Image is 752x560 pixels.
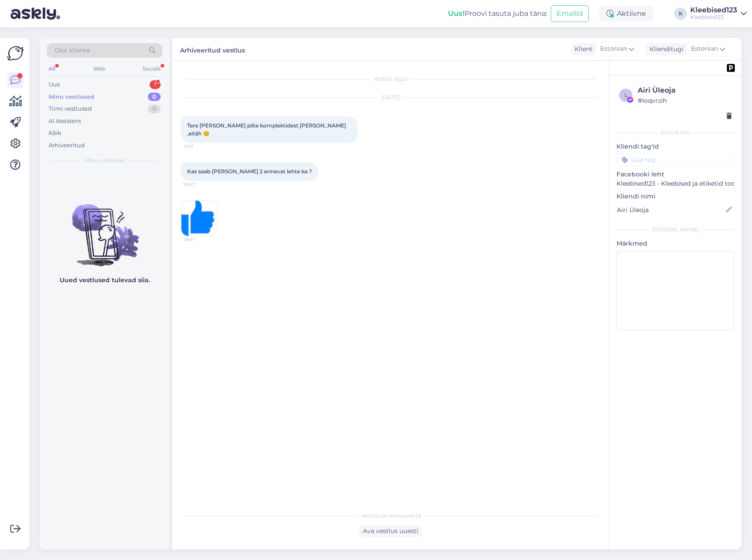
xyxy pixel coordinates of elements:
[638,85,732,96] div: Airi Üleoja
[599,6,653,22] div: Aktiivne
[448,8,547,19] div: Proovi tasuta juba täna:
[646,45,684,54] div: Klienditugi
[187,168,312,175] span: Kas saab [PERSON_NAME] 2 erinevat lehte ka ?
[49,141,85,150] div: Arhiveeritud
[727,64,735,72] img: pd
[617,192,734,201] p: Kliendi nimi
[180,43,245,55] label: Arhiveeritud vestlus
[690,7,747,21] a: Kleebised123Kleebised123
[600,44,627,54] span: Estonian
[181,93,600,101] div: [DATE]
[448,9,465,18] b: Uus!
[617,226,734,234] div: [PERSON_NAME]
[49,117,81,126] div: AI Assistent
[91,63,107,75] div: Web
[49,129,61,138] div: Kõik
[184,236,217,243] span: 19:07
[551,5,589,22] button: Emailid
[47,63,57,75] div: All
[181,201,217,236] img: Attachment
[359,525,422,537] div: Ava vestlus uuesti
[60,276,150,285] p: Uued vestlused tulevad siia.
[7,45,24,62] img: Askly Logo
[181,75,600,83] div: Vestlus algas
[638,96,732,105] div: # loqvrzih
[617,142,734,151] p: Kliendi tag'id
[617,129,734,137] div: Kliendi info
[617,153,734,166] input: Lisa tag
[187,122,347,137] span: Tere [PERSON_NAME] pilte komplektidest [PERSON_NAME] ,aitäh 😊
[571,45,593,54] div: Klient
[617,170,734,179] p: Facebooki leht
[148,93,161,101] div: 0
[55,46,90,55] span: Otsi kliente
[85,157,124,164] span: Minu vestlused
[49,105,92,113] div: Tiimi vestlused
[624,92,628,98] span: l
[49,80,60,89] div: Uus
[150,80,161,89] div: 1
[690,14,737,21] div: Kleebised123
[361,512,421,520] span: Vestlus on arhiveeritud
[617,179,734,188] p: Kleebised123 - Kleebised ja etiketid toodetele ning kleebised autodele.
[40,188,169,268] img: No chats
[49,93,94,101] div: Minu vestlused
[141,63,162,75] div: Socials
[148,105,161,113] div: 0
[690,7,737,14] div: Kleebised123
[617,239,734,248] p: Märkmed
[184,181,217,188] span: 19:07
[674,7,687,20] div: K
[617,205,724,215] input: Lisa nimi
[184,143,217,150] span: 17:51
[691,44,718,54] span: Estonian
